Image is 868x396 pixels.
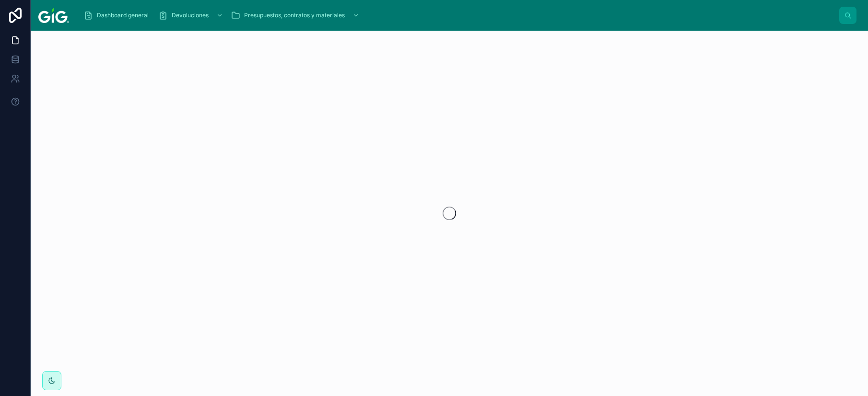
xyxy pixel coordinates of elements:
div: scrollable content [77,5,839,26]
a: Dashboard general [81,7,155,24]
span: Dashboard general [97,12,149,19]
img: App logo [38,8,69,23]
a: Devoluciones [155,7,228,24]
a: Presupuestos, contratos y materiales [228,7,364,24]
span: Devoluciones [172,12,209,19]
span: Presupuestos, contratos y materiales [244,12,345,19]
